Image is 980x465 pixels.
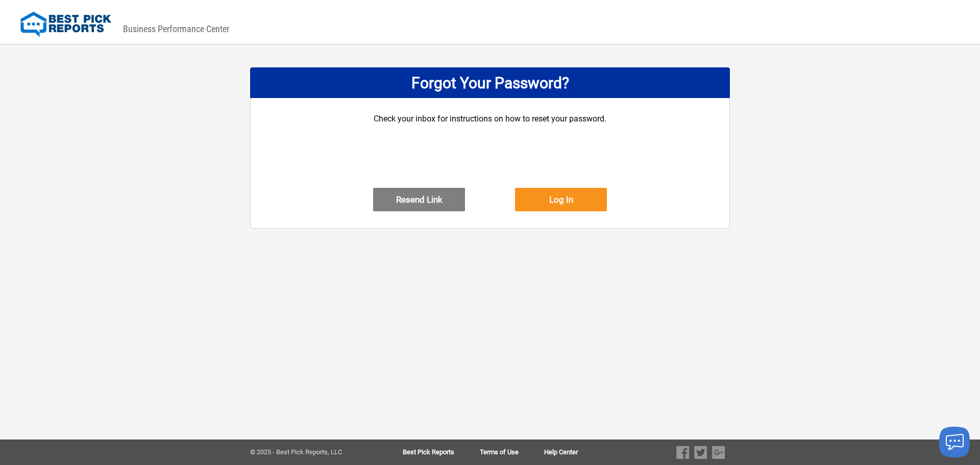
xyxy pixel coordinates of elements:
button: Launch chat [939,427,970,457]
a: Terms of Use [480,449,544,456]
div: Forgot Your Password? [250,67,730,98]
div: Check your inbox for instructions on how to reset your password. [373,113,607,188]
a: Help Center [544,449,578,456]
img: Best Pick Reports Logo [20,12,111,37]
a: Best Pick Reports [403,449,480,456]
button: Resend Link [373,188,465,211]
button: Log In [515,188,607,211]
div: © 2025 - Best Pick Reports, LLC [250,449,370,456]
